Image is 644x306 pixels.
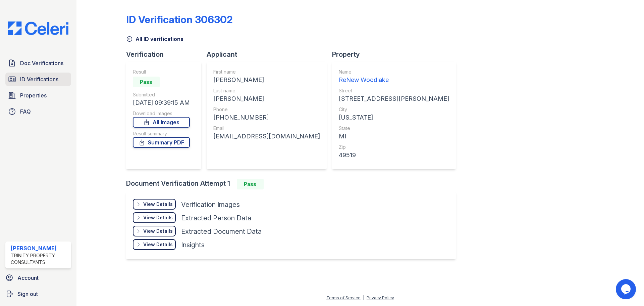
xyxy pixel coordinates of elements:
div: [DATE] 09:39:15 AM [133,98,190,107]
div: View Details [143,241,173,248]
a: All ID verifications [126,35,183,43]
div: Trinity Property Consultants [11,252,68,266]
div: Verification [126,50,207,59]
div: Extracted Person Data [181,213,251,223]
div: [PERSON_NAME] [213,75,320,85]
a: FAQ [5,105,71,118]
a: Sign out [3,287,74,301]
div: ReNew Woodlake [339,75,449,85]
a: Properties [5,89,71,102]
div: | [363,295,364,300]
div: Verification Images [181,200,240,209]
div: Download Images [133,110,190,117]
div: City [339,106,449,113]
div: Street [339,87,449,94]
a: Account [3,271,74,285]
div: Pass [133,77,160,87]
div: ID Verification 306302 [126,13,233,26]
div: MI [339,132,449,141]
div: [EMAIL_ADDRESS][DOMAIN_NAME] [213,132,320,141]
a: Doc Verifications [5,56,71,70]
div: Pass [237,179,264,189]
a: All Images [133,117,190,128]
div: Applicant [207,50,332,59]
div: [PERSON_NAME] [213,94,320,103]
div: State [339,125,449,132]
span: Account [17,274,39,282]
iframe: chat widget [616,279,637,299]
span: Sign out [17,290,38,298]
div: Zip [339,144,449,150]
div: Insights [181,240,205,250]
a: Name ReNew Woodlake [339,69,449,85]
span: FAQ [20,107,31,116]
a: Summary PDF [133,137,190,148]
img: CE_Logo_Blue-a8612792a0a2168367f1c8372b55b34899dd931a85d93a1a3d3e32e68fde9ad4.png [3,21,74,35]
div: 49519 [339,150,449,160]
div: View Details [143,228,173,234]
div: Name [339,69,449,75]
div: [US_STATE] [339,113,449,122]
div: Result [133,69,190,75]
a: ID Verifications [5,73,71,86]
div: Extracted Document Data [181,227,262,236]
div: [PHONE_NUMBER] [213,113,320,122]
div: View Details [143,201,173,208]
div: Email [213,125,320,132]
div: View Details [143,214,173,221]
span: ID Verifications [20,75,58,83]
a: Privacy Policy [367,295,394,300]
div: Property [332,50,461,59]
div: First name [213,69,320,75]
div: Phone [213,106,320,113]
span: Properties [20,91,47,99]
div: Submitted [133,91,190,98]
div: [STREET_ADDRESS][PERSON_NAME] [339,94,449,103]
div: Document Verification Attempt 1 [126,179,461,189]
a: Terms of Service [326,295,361,300]
div: [PERSON_NAME] [11,244,68,252]
div: Last name [213,87,320,94]
div: Result summary [133,130,190,137]
span: Doc Verifications [20,59,63,67]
